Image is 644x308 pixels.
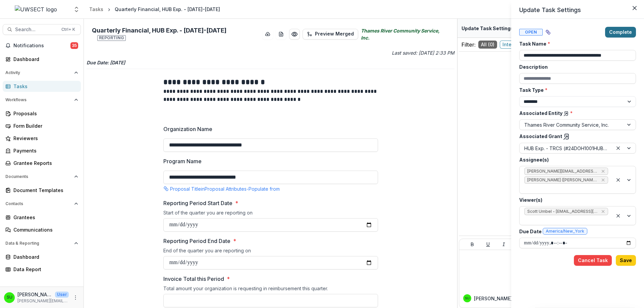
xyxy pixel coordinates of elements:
[519,133,632,140] label: Associated Grant
[519,29,543,36] span: Open
[546,229,584,234] span: America/New_York
[600,208,606,215] div: Remove Scott Umbel - scott.umbel@uwsect.org
[600,168,606,175] div: Remove michaelv@trfp.org (michaelv@trfp.org)
[614,212,622,220] div: Clear selected options
[614,144,622,152] div: Clear selected options
[519,110,632,117] label: Associated Entity
[519,86,632,94] label: Task Type
[519,196,632,203] label: Viewer(s)
[629,3,640,13] button: Close
[574,255,612,266] button: Cancel Task
[527,169,598,174] span: [PERSON_NAME][EMAIL_ADDRESS][DOMAIN_NAME] ([PERSON_NAME][EMAIL_ADDRESS][DOMAIN_NAME])
[616,255,636,266] button: Save
[519,156,632,163] label: Assignee(s)
[519,228,632,235] label: Due Date
[600,177,606,183] div: Remove Astrid Aalund (astrida@trfp.org)
[605,27,636,38] button: Complete
[527,178,598,182] span: [PERSON_NAME] ([PERSON_NAME][EMAIL_ADDRESS][DOMAIN_NAME])
[519,63,632,70] label: Description
[614,176,622,184] div: Clear selected options
[527,209,598,214] span: Scott Umbel - [EMAIL_ADDRESS][PERSON_NAME][DOMAIN_NAME]
[543,27,553,38] button: View dependent tasks
[519,40,632,47] label: Task Name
